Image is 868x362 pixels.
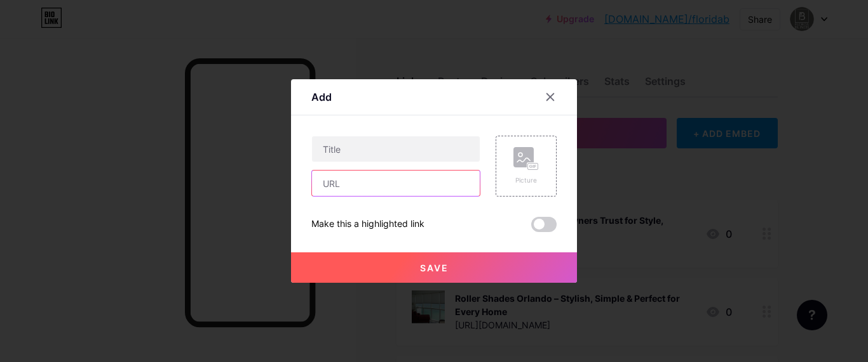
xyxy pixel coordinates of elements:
[312,136,480,162] input: Title
[311,89,332,105] div: Add
[312,171,480,196] input: URL
[513,176,539,185] div: Picture
[311,217,424,232] div: Make this a highlighted link
[420,262,449,273] span: Save
[291,252,577,283] button: Save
